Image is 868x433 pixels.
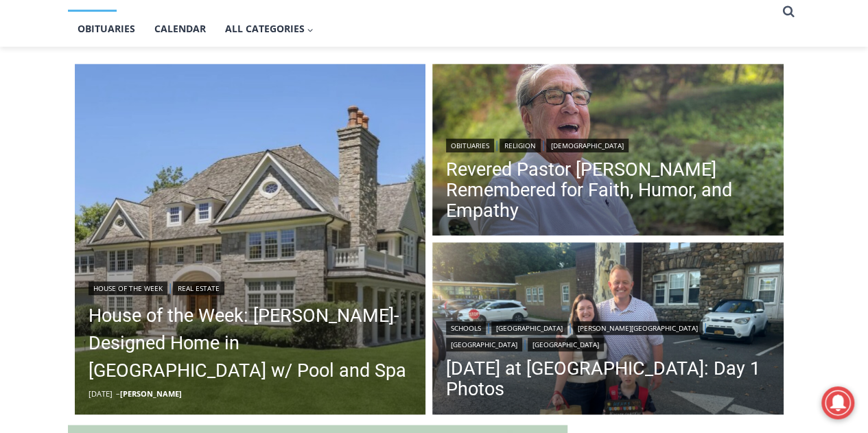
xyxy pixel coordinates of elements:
[145,12,215,46] a: Calendar
[347,1,648,133] div: "[PERSON_NAME] and I covered the [DATE] Parade, which was a really eye opening experience as I ha...
[68,12,145,46] a: Obituaries
[330,133,665,171] a: Intern @ [DOMAIN_NAME]
[432,242,784,418] img: (PHOTO: Henry arrived for his first day of Kindergarten at Midland Elementary School. He likes cu...
[446,338,522,351] a: [GEOGRAPHIC_DATA]
[446,318,770,351] div: | | | |
[446,321,486,335] a: Schools
[1,138,138,171] a: Open Tues. - Sun. [PHONE_NUMBER]
[432,64,784,239] a: Read More Revered Pastor Donald Poole Jr. Remembered for Faith, Humor, and Empathy
[89,302,412,384] a: House of the Week: [PERSON_NAME]-Designed Home in [GEOGRAPHIC_DATA] w/ Pool and Spa
[120,388,182,399] a: [PERSON_NAME]
[89,279,412,295] div: |
[215,12,324,46] button: Child menu of All Categories
[491,321,567,335] a: [GEOGRAPHIC_DATA]
[4,141,134,194] span: Open Tues. - Sun. [PHONE_NUMBER]
[446,139,494,152] a: Obituaries
[173,281,224,295] a: Real Estate
[359,137,636,167] span: Intern @ [DOMAIN_NAME]
[116,388,120,399] span: –
[75,64,426,415] img: 28 Thunder Mountain Road, Greenwich
[446,159,770,221] a: Revered Pastor [PERSON_NAME] Remembered for Faith, Humor, and Empathy
[546,139,629,152] a: [DEMOGRAPHIC_DATA]
[500,139,541,152] a: Religion
[573,321,703,335] a: [PERSON_NAME][GEOGRAPHIC_DATA]
[446,358,770,399] a: [DATE] at [GEOGRAPHIC_DATA]: Day 1 Photos
[432,64,784,239] img: Obituary - Donald Poole - 2
[89,388,113,399] time: [DATE]
[446,136,770,152] div: | |
[75,64,426,415] a: Read More House of the Week: Rich Granoff-Designed Home in Greenwich w/ Pool and Spa
[141,86,202,164] div: "the precise, almost orchestrated movements of cutting and assembling sushi and [PERSON_NAME] mak...
[432,242,784,418] a: Read More First Day of School at Rye City Schools: Day 1 Photos
[89,281,167,295] a: House of the Week
[528,338,604,351] a: [GEOGRAPHIC_DATA]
